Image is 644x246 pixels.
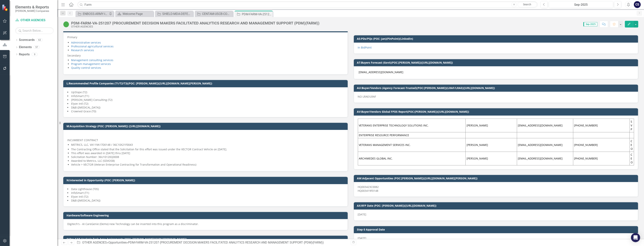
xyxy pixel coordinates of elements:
[358,95,634,99] p: NO LRAE/LRAF
[466,138,517,152] td: [PERSON_NAME]
[71,147,344,151] p: The Contracting Office stated that the Solicitation for this effort was issued under the VECTOR C...
[517,119,573,132] td: [EMAIL_ADDRESS][DOMAIN_NAME]
[67,35,344,40] p: Primary
[358,119,466,132] td: VETERANS ENTERPRISE TECHNOLOGY SOLUTIONS INC.
[71,25,319,28] div: OTHER AGENCIES
[358,69,634,75] td: [EMAIL_ADDRESS][DOMAIN_NAME]
[15,18,54,23] a: OTHER AGENCIES
[357,177,636,180] h3: AW:Adjacent Opportunities (POC:[PERSON_NAME])([URL][DOMAIN_NAME][PERSON_NAME])
[357,37,636,40] h3: AS:PDs/PQs (POC: Jan)(PinPoint)(LinkedIn)
[358,185,634,193] p: HQ003423C0082
[71,143,344,147] p: METRICS, LLC, VA119A17D0148 / 36C10X21F0043
[358,236,366,240] span: [DATE]
[83,11,108,16] div: ENBOSS-ARMY-ITES3 SB-221122 (Army National Guard ENBOSS Support Service Sustainment, Enhancement,...
[357,61,636,64] h3: AT:Buyers Forecast (Govt)(POC:[PERSON_NAME])([URL][DOMAIN_NAME])
[71,45,114,48] a: Professional agricultural services
[71,41,101,44] a: Administrative services
[358,213,366,216] span: [DATE]
[466,119,517,132] td: [PERSON_NAME]
[358,189,378,193] span: HQ003419F0148
[358,46,372,49] a: In BidPoint
[242,12,272,17] div: PDM-FARM-VA-251207 (PROCUREMENT DECISION MAKERS FACILITATED ANALYTICS RESEARCH AND MANAGEMENT SUP...
[358,132,466,138] td: ENTERPRISE RESOURCE PERFORMANCE
[358,138,466,152] td: VETERANS MANAGEMENT SERVICES INC.
[71,109,96,113] span: Crowned Grace (T0)
[76,11,108,16] a: ENBOSS-ARMY-ITES3 SB-221122 (Army National Guard ENBOSS Support Service Sustainment, Enhancement,...
[631,233,640,242] div: Open Intercom Messenger
[71,155,344,159] li: Solicitation Number: 36U10120Q0008
[19,52,30,57] a: Reports
[32,53,38,56] div: 9
[634,1,641,8] button: CS
[71,195,88,198] span: Elyon Intl (T2)
[357,228,636,231] h3: Step 0 Approval Date
[71,48,94,52] a: Research services
[71,159,344,163] li: Awarded to Metrics, LLC (SDVOSB)
[67,53,344,57] p: Secondary
[202,11,232,16] div: CENTAM-USCB-COMMERCE-237323: CENSUS BUREAU TRANSFORMATION APPLICATION MODERNIZATION (CENTAM) SEPT...
[108,241,127,244] a: Opportunities
[71,62,111,66] a: Program management services
[196,11,232,16] a: CENTAM-USCB-COMMERCE-237323: CENSUS BUREAU TRANSFORMATION APPLICATION MODERNIZATION (CENTAM) SEPT...
[357,87,636,89] h3: AU:Buyer/Vendors (Agency Forecast-Trusted)(POC:[PERSON_NAME])(LRAF/LRAE)([URL][DOMAIN_NAME])
[67,214,346,217] h3: Hardware/Software Engineering
[71,191,89,195] span: InfoSmart (T1)
[71,90,87,94] span: UpSlope (T2)
[549,1,613,8] button: Sep-2025
[71,66,101,70] a: Quality control services
[517,138,573,152] td: [EMAIL_ADDRESS][DOMAIN_NAME]
[71,187,99,191] span: Data Lighthouse (T0S)
[71,102,88,105] span: Elyon Intl (T2)
[71,21,319,25] div: PDM-FARM-VA-251207 (PROCUREMENT DECISION MAKERS FACILITATED ANALYTICS RESEARCH AND MANAGEMENT SUP...
[71,94,89,98] span: InfoSmart (T1)
[67,222,344,226] p: Digitech's - AI CareGenie (Demo) new Technology can be inserted into this program as a discrimina...
[573,138,630,152] td: [PHONE_NUMBER]
[67,138,344,142] p: INCUMBENT CONTRACT
[15,5,49,9] span: Elements & Reports
[67,82,346,85] h3: L:Recommended Profile Companies (T1/T2/T3)(POC: [PERSON_NAME])([URL][DOMAIN_NAME][PERSON_NAME])
[15,27,54,34] input: Search Below...
[123,11,153,16] div: Welcome Page
[77,1,538,8] input: Search ClearPoint...
[162,11,192,16] div: SHIELD-MDA-DEFENSE-254898: MULTIPLE AWARD SCALABLE HOMELAND INNOVATIVE ENTERPRISE LAYERED DEFENSE...
[2,4,9,11] img: ClearPoint Strategy
[583,22,597,26] span: Sep-2025
[71,199,100,202] span: D&B ([MEDICAL_DATA])
[71,58,113,62] a: Management consulting services
[357,110,636,113] h3: AV:Buyer/Vendors Global FPDS Report(POC:[PERSON_NAME])([URL][DOMAIN_NAME])
[156,11,192,16] a: SHIELD-MDA-DEFENSE-254898: MULTIPLE AWARD SCALABLE HOMELAND INNOVATIVE ENTERPRISE LAYERED DEFENSE...
[15,9,49,12] small: [PERSON_NAME] Companies
[630,138,634,152] td: CEO
[518,2,537,7] a: Search
[71,163,344,167] li: Vehicle > VECTOR (Veteran Enterprise Contracting for Transformation and Operational Readiness)
[71,151,344,155] li: This effort was awarded in [DATE] thru [DATE]
[357,204,636,207] h3: AX:RFP Date (POC: [PERSON_NAME])([URL][DOMAIN_NAME])
[67,238,346,240] h3: O:Pre-GAP Analysis Task Area Assignments (POC: [PERSON_NAME])([URL][DOMAIN_NAME])
[71,106,100,109] span: D&B ([MEDICAL_DATA])
[550,2,612,7] div: Sep-2025
[517,152,573,165] td: [EMAIL_ADDRESS][DOMAIN_NAME]
[573,152,630,165] td: [PHONE_NUMBER]
[34,46,40,49] div: 57
[573,119,630,132] td: [PHONE_NUMBER]
[63,21,69,27] img: Active
[19,38,35,42] a: Scorecards
[19,45,32,49] a: Elements
[67,125,346,128] h3: M:Acquisition Strategy (POC: [PERSON_NAME]) ([URL][DOMAIN_NAME])
[77,240,348,245] div: » »
[116,11,153,16] a: Welcome Page
[128,241,324,244] div: PDM-FARM-VA-251207 (PROCUREMENT DECISION MAKERS FACILITATED ANALYTICS RESEARCH AND MANAGEMENT SUP...
[358,152,466,165] td: ARCHIMEDES GLOBAL INC.
[630,152,634,165] td: CEO
[67,179,346,182] h3: N:Interested in Opportunity (POC: [PERSON_NAME])
[466,152,517,165] td: [PERSON_NAME]
[37,38,43,42] div: 62
[71,98,112,102] span: [PERSON_NAME] Consulting (T2)
[82,241,107,244] a: OTHER AGENCIES
[630,119,634,132] td: SVP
